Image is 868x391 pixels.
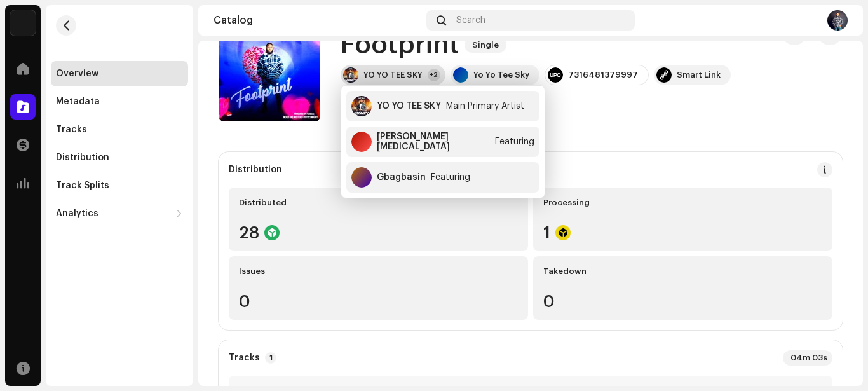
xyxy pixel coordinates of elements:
[56,97,100,107] div: Metadata
[377,172,426,182] div: Gbagbasin
[431,172,470,182] div: Featuring
[377,101,441,111] div: YO YO TEE SKY
[51,117,188,142] re-m-nav-item: Tracks
[456,15,485,25] span: Search
[265,352,276,364] p-badge: 1
[827,10,848,31] img: 1ed649f1-4d0f-4bc0-bb81-9ccdb3e367b5
[56,209,98,219] div: Analytics
[343,67,358,83] img: 969d2b3e-326c-4c37-97e4-49a970477bb2
[56,153,109,163] div: Distribution
[56,69,98,79] div: Overview
[10,10,36,36] img: 1c16f3de-5afb-4452-805d-3f3454e20b1b
[341,31,459,60] h1: Footprint
[428,69,440,81] div: +2
[363,70,423,80] div: YO YO TEE SKY
[351,96,372,116] img: 969d2b3e-326c-4c37-97e4-49a970477bb2
[377,132,490,152] div: [PERSON_NAME][MEDICAL_DATA]
[783,350,832,366] div: 04m 03s
[56,125,87,135] div: Tracks
[677,70,721,80] div: Smart Link
[229,353,260,363] strong: Tracks
[543,198,822,208] div: Processing
[51,201,188,226] re-m-nav-dropdown: Analytics
[446,101,524,111] div: Main Primary Artist
[51,89,188,114] re-m-nav-item: Metadata
[543,266,822,277] div: Takedown
[568,70,638,80] div: 7316481379997
[473,70,529,80] div: Yo Yo Tee Sky
[51,61,188,86] re-m-nav-item: Overview
[51,145,188,170] re-m-nav-item: Distribution
[239,266,518,277] div: Issues
[239,198,518,208] div: Distributed
[56,181,109,191] div: Track Splits
[51,173,188,198] re-m-nav-item: Track Splits
[229,165,282,175] div: Distribution
[214,15,421,25] div: Catalog
[465,38,506,53] span: Single
[495,137,534,147] div: Featuring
